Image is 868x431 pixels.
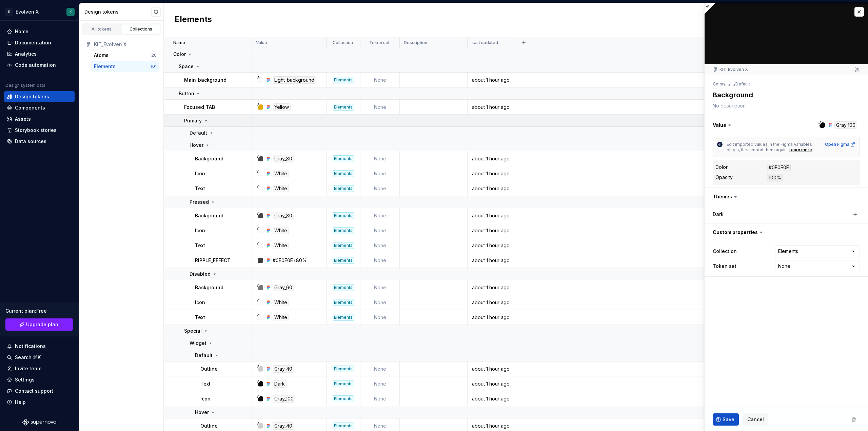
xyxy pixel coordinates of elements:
[812,147,813,152] span: .
[15,388,53,394] div: Contact support
[468,423,514,429] div: about 1 hour ago
[825,142,855,147] div: Open Figma
[15,62,56,68] div: Code automation
[4,91,75,102] a: Design tokens
[273,395,295,403] div: Gray_100
[195,185,205,192] p: Text
[85,26,119,32] div: All tokens
[15,343,46,350] div: Notifications
[713,263,736,270] label: Token set
[360,280,400,295] td: None
[94,52,108,59] div: Atoms
[94,41,157,48] div: KIT_Evolven X
[15,127,57,134] div: Storybook stories
[4,352,75,363] button: Search ⌘K
[725,81,729,86] li: …
[369,40,390,45] p: Token set
[468,77,514,83] div: about 1 hour ago
[729,81,730,86] li: /
[15,138,46,145] div: Data sources
[179,90,194,97] p: Button
[273,170,289,177] div: White
[333,40,353,45] p: Collection
[273,380,287,388] div: Dark
[468,284,514,291] div: about 1 hour ago
[360,181,400,196] td: None
[468,227,514,234] div: about 1 hour ago
[333,185,354,192] div: Elements
[4,341,75,352] button: Notifications
[124,26,158,32] div: Collections
[4,136,75,147] a: Data sources
[175,14,212,26] h2: Elements
[15,28,28,35] div: Home
[184,104,215,111] p: Focused_TAB
[5,308,73,314] div: Current plan : Free
[15,376,35,383] div: Settings
[333,257,354,264] div: Elements
[190,340,206,347] p: Widget
[468,314,514,321] div: about 1 hour ago
[333,314,354,321] div: Elements
[333,395,354,402] div: Elements
[333,423,354,429] div: Elements
[91,50,159,61] button: Atoms20
[727,142,813,152] span: Edit imported values in the Figma Variables plugin, then import them again.
[4,397,75,408] button: Help
[4,386,75,396] button: Contact support
[195,314,205,321] p: Text
[184,77,226,83] p: Main_background
[16,8,39,15] div: Evolven X
[333,155,354,162] div: Elements
[294,257,295,264] div: /
[4,374,75,385] a: Settings
[333,299,354,306] div: Elements
[190,271,211,277] p: Disabled
[195,227,205,234] p: Icon
[468,299,514,306] div: about 1 hour ago
[273,185,289,192] div: White
[468,257,514,264] div: about 1 hour ago
[333,170,354,177] div: Elements
[190,199,209,205] p: Pressed
[195,212,223,219] p: Background
[15,116,31,122] div: Assets
[273,365,294,373] div: Gray_40
[1,4,77,19] button: EEvolven XK
[789,147,812,153] a: Learn more
[195,155,223,162] p: Background
[195,352,213,359] p: Default
[256,40,267,45] p: Value
[5,318,73,331] a: Upgrade plan
[195,242,205,249] p: Text
[4,26,75,37] a: Home
[195,170,205,177] p: Icon
[730,81,734,86] li: …
[713,248,737,255] label: Collection
[333,104,354,111] div: Elements
[5,83,45,88] div: Design system data
[360,208,400,223] td: None
[767,174,783,181] div: 100%
[70,9,72,15] div: K
[360,73,400,87] td: None
[468,395,514,402] div: about 1 hour ago
[360,100,400,115] td: None
[468,212,514,219] div: about 1 hour ago
[91,61,159,72] button: Elements101
[151,53,157,58] div: 20
[22,419,56,426] a: Supernova Logo
[4,60,75,71] a: Code automation
[360,253,400,268] td: None
[273,257,293,264] div: #0E0E0E
[333,366,354,372] div: Elements
[273,314,289,321] div: White
[333,212,354,219] div: Elements
[743,413,768,426] button: Cancel
[404,40,427,45] p: Description
[151,64,157,69] div: 101
[713,211,724,218] label: Dark
[713,81,724,86] li: Color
